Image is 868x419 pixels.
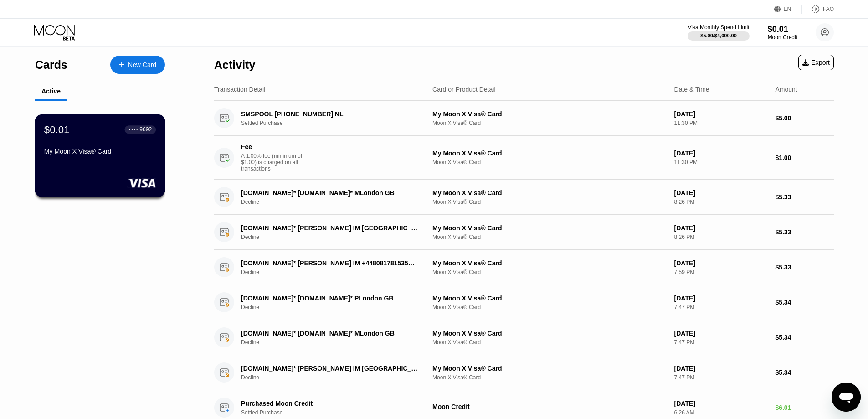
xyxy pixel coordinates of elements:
[214,215,834,250] div: [DOMAIN_NAME]* [PERSON_NAME] IM [GEOGRAPHIC_DATA] [GEOGRAPHIC_DATA]DeclineMy Moon X Visa® CardMoo...
[432,269,667,275] div: Moon X Visa® Card
[241,199,431,205] div: Decline
[775,334,834,341] div: $5.34
[241,400,418,407] div: Purchased Moon Credit
[432,189,667,197] div: My Moon X Visa® Card
[688,24,749,31] div: Visa Monthly Spend Limit
[674,409,768,416] div: 6:26 AM
[241,339,431,346] div: Decline
[241,153,309,172] div: A 1.00% fee (minimum of $1.00) is charged on all transactions
[241,304,431,310] div: Decline
[128,61,156,69] div: New Card
[674,159,768,166] div: 11:30 PM
[674,120,768,126] div: 11:30 PM
[432,224,667,232] div: My Moon X Visa® Card
[775,193,834,201] div: $5.33
[674,295,768,302] div: [DATE]
[44,148,156,155] div: My Moon X Visa® Card
[432,110,667,118] div: My Moon X Visa® Card
[241,330,418,337] div: [DOMAIN_NAME]* [DOMAIN_NAME]* MLondon GB
[241,110,418,118] div: SMSPOOL [PHONE_NUMBER] NL
[775,404,834,411] div: $6.01
[674,330,768,337] div: [DATE]
[674,269,768,275] div: 7:59 PM
[688,24,749,41] div: Visa Monthly Spend Limit$5.00/$4,000.00
[139,126,152,133] div: 9692
[768,34,797,41] div: Moon Credit
[241,143,305,150] div: Fee
[775,154,834,161] div: $1.00
[775,114,834,122] div: $5.00
[110,56,165,74] div: New Card
[432,330,667,337] div: My Moon X Visa® Card
[432,403,667,410] div: Moon Credit
[784,6,791,12] div: EN
[241,234,431,240] div: Decline
[432,150,667,157] div: My Moon X Visa® Card
[432,339,667,346] div: Moon X Visa® Card
[674,110,768,118] div: [DATE]
[832,383,861,412] iframe: Button to launch messaging window, conversation in progress
[432,374,667,381] div: Moon X Visa® Card
[432,304,667,310] div: Moon X Visa® Card
[775,369,834,376] div: $5.34
[241,224,418,232] div: [DOMAIN_NAME]* [PERSON_NAME] IM [GEOGRAPHIC_DATA] [GEOGRAPHIC_DATA]
[823,6,834,12] div: FAQ
[432,159,667,166] div: Moon X Visa® Card
[674,86,709,93] div: Date & Time
[241,365,418,372] div: [DOMAIN_NAME]* [PERSON_NAME] IM [GEOGRAPHIC_DATA] [GEOGRAPHIC_DATA]
[775,228,834,236] div: $5.33
[674,400,768,407] div: [DATE]
[432,234,667,240] div: Moon X Visa® Card
[432,86,496,93] div: Card or Product Detail
[432,295,667,302] div: My Moon X Visa® Card
[214,101,834,136] div: SMSPOOL [PHONE_NUMBER] NLSettled PurchaseMy Moon X Visa® CardMoon X Visa® Card[DATE]11:30 PM$5.00
[768,25,797,34] div: $0.01
[674,224,768,232] div: [DATE]
[214,136,834,180] div: FeeA 1.00% fee (minimum of $1.00) is charged on all transactionsMy Moon X Visa® CardMoon X Visa® ...
[241,409,431,416] div: Settled Purchase
[775,86,797,93] div: Amount
[241,120,431,126] div: Settled Purchase
[214,285,834,320] div: [DOMAIN_NAME]* [DOMAIN_NAME]* PLondon GBDeclineMy Moon X Visa® CardMoon X Visa® Card[DATE]7:47 PM...
[214,86,265,93] div: Transaction Detail
[35,58,67,72] div: Cards
[674,304,768,310] div: 7:47 PM
[214,180,834,215] div: [DOMAIN_NAME]* [DOMAIN_NAME]* MLondon GBDeclineMy Moon X Visa® CardMoon X Visa® Card[DATE]8:26 PM...
[798,55,834,70] div: Export
[214,355,834,390] div: [DOMAIN_NAME]* [PERSON_NAME] IM [GEOGRAPHIC_DATA] [GEOGRAPHIC_DATA]DeclineMy Moon X Visa® CardMoo...
[700,33,737,38] div: $5.00 / $4,000.00
[214,320,834,355] div: [DOMAIN_NAME]* [DOMAIN_NAME]* MLondon GBDeclineMy Moon X Visa® CardMoon X Visa® Card[DATE]7:47 PM...
[214,250,834,285] div: [DOMAIN_NAME]* [PERSON_NAME] IM +448081781535GBDeclineMy Moon X Visa® CardMoon X Visa® Card[DATE]...
[674,234,768,240] div: 8:26 PM
[674,259,768,267] div: [DATE]
[775,264,834,271] div: $5.33
[775,299,834,306] div: $5.34
[41,88,61,95] div: Active
[674,374,768,381] div: 7:47 PM
[241,295,418,302] div: [DOMAIN_NAME]* [DOMAIN_NAME]* PLondon GB
[432,120,667,126] div: Moon X Visa® Card
[129,128,138,131] div: ● ● ● ●
[432,199,667,205] div: Moon X Visa® Card
[802,59,830,66] div: Export
[241,259,418,267] div: [DOMAIN_NAME]* [PERSON_NAME] IM +448081781535GB
[674,199,768,205] div: 8:26 PM
[432,259,667,267] div: My Moon X Visa® Card
[802,5,834,14] div: FAQ
[432,365,667,372] div: My Moon X Visa® Card
[241,189,418,197] div: [DOMAIN_NAME]* [DOMAIN_NAME]* MLondon GB
[774,5,802,14] div: EN
[214,58,255,72] div: Activity
[241,374,431,381] div: Decline
[768,25,797,41] div: $0.01Moon Credit
[674,150,768,157] div: [DATE]
[674,339,768,346] div: 7:47 PM
[241,269,431,275] div: Decline
[44,124,70,135] div: $0.01
[674,365,768,372] div: [DATE]
[674,189,768,197] div: [DATE]
[36,115,164,197] div: $0.01● ● ● ●9692My Moon X Visa® Card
